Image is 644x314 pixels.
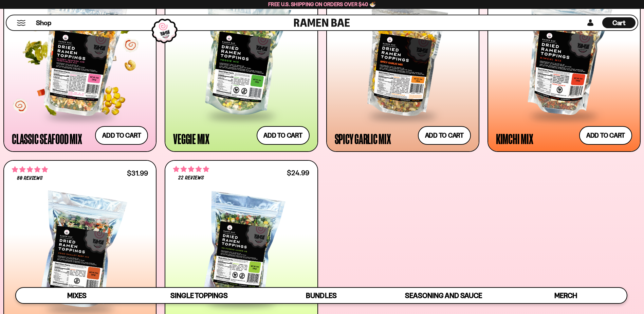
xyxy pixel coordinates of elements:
[67,291,87,300] span: Mixes
[36,18,51,28] span: Shop
[579,126,632,145] button: Add to cart
[504,288,627,303] a: Merch
[602,15,636,30] div: Cart
[260,288,383,303] a: Bundles
[127,170,148,176] div: $31.99
[12,165,48,174] span: 4.82 stars
[178,175,204,181] span: 22 reviews
[496,133,533,145] div: Kimchi Mix
[405,291,482,300] span: Seasoning and Sauce
[268,1,376,7] span: Free U.S. Shipping on Orders over $40 🍜
[173,165,209,174] span: 4.82 stars
[418,126,471,145] button: Add to cart
[554,291,577,300] span: Merch
[36,17,51,28] a: Shop
[12,133,82,145] div: Classic Seafood Mix
[173,133,209,145] div: Veggie Mix
[138,288,260,303] a: Single Toppings
[170,291,228,300] span: Single Toppings
[257,126,310,145] button: Add to cart
[16,288,138,303] a: Mixes
[95,126,148,145] button: Add to cart
[17,176,43,181] span: 80 reviews
[287,170,309,176] div: $24.99
[612,19,626,27] span: Cart
[17,20,26,26] button: Mobile Menu Trigger
[382,288,504,303] a: Seasoning and Sauce
[306,291,336,300] span: Bundles
[335,133,391,145] div: Spicy Garlic Mix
